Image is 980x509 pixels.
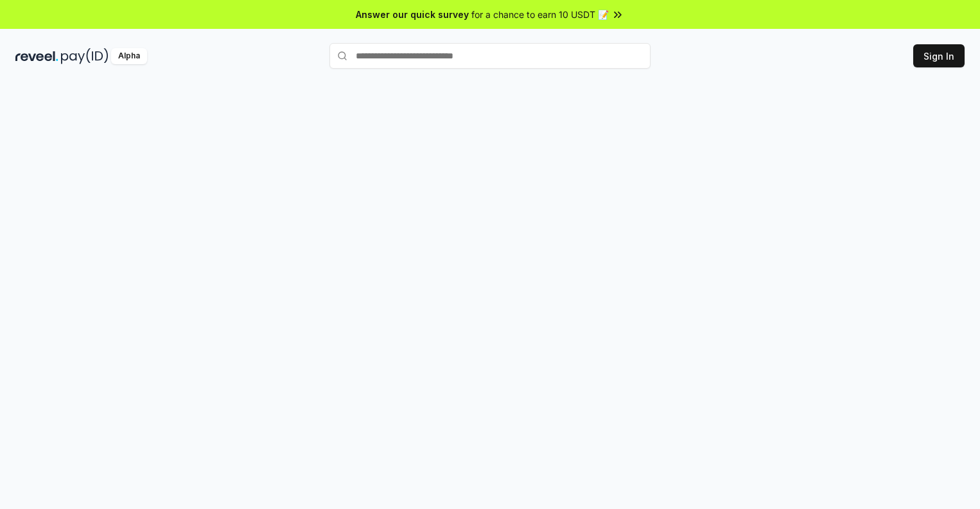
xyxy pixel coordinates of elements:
[471,8,609,21] span: for a chance to earn 10 USDT 📝
[15,48,58,64] img: reveel_dark
[61,48,109,64] img: pay_id
[913,44,965,67] button: Sign In
[356,8,469,21] span: Answer our quick survey
[111,48,147,64] div: Alpha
